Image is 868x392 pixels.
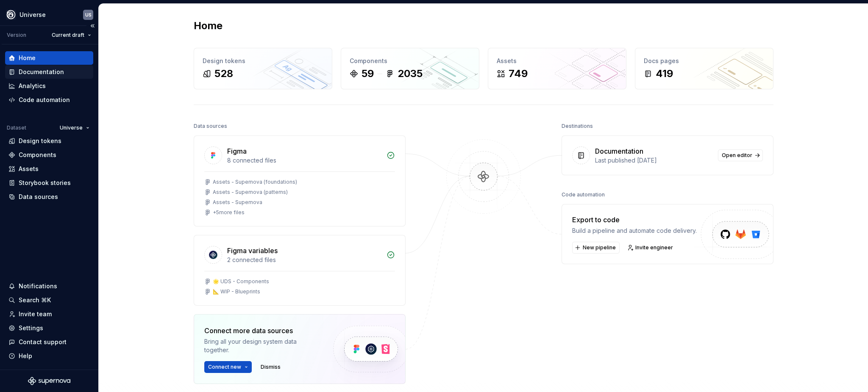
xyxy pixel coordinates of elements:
[60,124,83,131] span: Universe
[7,124,26,131] div: Dataset
[19,193,58,201] div: Data sources
[213,288,260,295] div: 📐 WIP - Blueprints
[350,57,470,65] div: Components
[227,256,381,264] div: 2 connected files
[722,152,752,159] span: Open editor
[5,51,93,65] a: Home
[7,32,26,39] div: Version
[257,361,284,373] button: Dismiss
[644,57,765,65] div: Docs pages
[19,352,32,360] div: Help
[583,244,616,251] span: New pipeline
[5,307,93,321] a: Invite team
[362,67,374,80] div: 59
[5,335,93,349] button: Contact support
[5,134,93,148] a: Design tokens
[194,19,223,33] h2: Home
[5,79,93,93] a: Analytics
[635,244,673,251] span: Invite engineer
[6,10,16,20] img: 87d06435-c97f-426c-aa5d-5eb8acd3d8b3.png
[497,57,618,65] div: Assets
[213,278,269,285] div: 🌟 UDS - Components
[572,215,697,225] div: Export to code
[48,29,95,41] button: Current draft
[86,20,98,32] button: Collapse sidebar
[5,93,93,107] a: Code automation
[19,68,64,76] div: Documentation
[5,349,93,363] button: Help
[19,282,57,290] div: Notifications
[208,364,241,370] span: Connect new
[213,209,245,216] div: + 5 more files
[5,65,93,79] a: Documentation
[2,6,97,24] button: UniverseUS
[52,32,84,39] span: Current draft
[194,135,406,226] a: Figma8 connected filesAssets - Supernova (foundations)Assets - Supernova (patterns)Assets - Super...
[227,246,278,256] div: Figma variables
[19,338,67,346] div: Contact support
[227,146,247,156] div: Figma
[261,364,281,370] span: Dismiss
[562,120,593,132] div: Destinations
[213,199,262,206] div: Assets - Supernova
[595,156,713,165] div: Last published [DATE]
[562,189,605,201] div: Code automation
[19,324,43,332] div: Settings
[194,120,227,132] div: Data sources
[488,48,626,89] a: Assets749
[509,67,528,80] div: 749
[204,337,319,354] div: Bring all your design system data together.
[19,310,52,318] div: Invite team
[203,57,323,65] div: Design tokens
[19,96,70,104] div: Code automation
[5,190,93,204] a: Data sources
[19,151,56,159] div: Components
[5,293,93,307] button: Search ⌘K
[227,156,381,165] div: 8 connected files
[595,146,643,156] div: Documentation
[204,326,319,336] div: Connect more data sources
[214,67,233,80] div: 528
[656,67,673,80] div: 419
[5,148,93,162] a: Components
[5,162,93,176] a: Assets
[213,189,288,196] div: Assets - Supernova (patterns)
[19,54,36,62] div: Home
[19,165,39,173] div: Assets
[398,67,423,80] div: 2035
[56,122,93,134] button: Universe
[572,242,620,254] button: New pipeline
[625,242,677,254] a: Invite engineer
[213,179,297,185] div: Assets - Supernova (foundations)
[5,176,93,190] a: Storybook stories
[19,137,61,145] div: Design tokens
[5,321,93,335] a: Settings
[572,226,697,235] div: Build a pipeline and automate code delivery.
[635,48,773,89] a: Docs pages419
[341,48,479,89] a: Components592035
[194,235,406,306] a: Figma variables2 connected files🌟 UDS - Components📐 WIP - Blueprints
[718,149,763,161] a: Open editor
[85,11,92,18] div: US
[28,377,70,385] svg: Supernova Logo
[19,11,46,19] div: Universe
[19,296,51,304] div: Search ⌘K
[19,82,46,90] div: Analytics
[5,279,93,293] button: Notifications
[194,48,332,89] a: Design tokens528
[204,361,252,373] button: Connect new
[19,179,71,187] div: Storybook stories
